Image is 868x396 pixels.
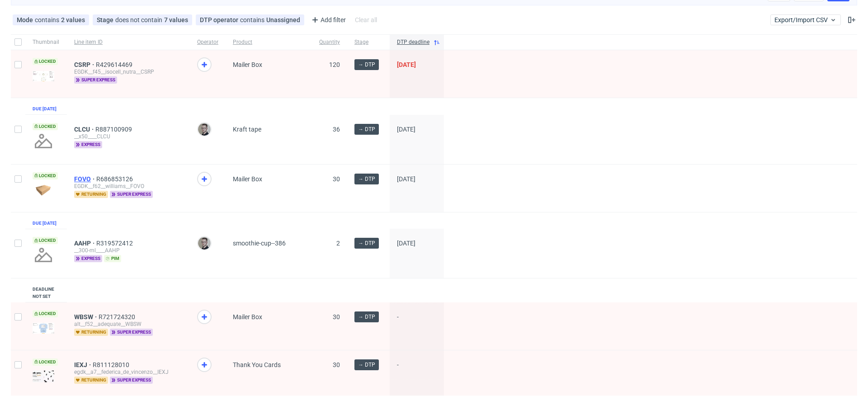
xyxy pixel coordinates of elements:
span: 30 [333,361,340,368]
span: → DTP [358,175,375,183]
span: Locked [33,310,58,317]
div: egdk__a7__federica_de_vincenzo__IEXJ [74,368,183,376]
div: alt__f52__adequate__WBSW [74,321,183,328]
img: Krystian Gaza [198,237,211,250]
span: [DATE] [397,126,415,133]
span: does not contain [115,16,164,24]
span: Thank You Cards [233,361,281,368]
a: R319572412 [96,240,135,247]
span: 2 [336,240,340,247]
div: __x50____CLCU [74,133,183,140]
span: Mailer Box [233,313,262,321]
span: [DATE] [397,240,415,247]
a: FOVO [74,175,96,183]
span: → DTP [358,61,375,69]
button: Export/Import CSV [770,14,841,25]
div: __300-ml____AAHP [74,247,183,254]
span: Locked [33,123,58,130]
span: → DTP [358,313,375,321]
div: Clear all [353,14,379,26]
img: version_two_editor_design.png [33,71,54,81]
a: IEXJ [74,361,93,368]
span: Thumbnail [33,38,60,46]
span: express [74,255,102,262]
img: no_design.png [33,130,54,152]
span: → DTP [358,125,375,133]
img: Krystian Gaza [198,123,211,136]
span: returning [74,329,108,336]
span: Stage [97,16,115,24]
span: Quantity [319,38,340,46]
img: no_design.png [33,244,54,266]
div: 7 values [164,16,188,24]
div: 2 values [61,16,85,24]
span: contains [240,16,266,24]
span: 36 [333,126,340,133]
span: 30 [333,175,340,183]
div: EGDK__f62__williams__FOVO [74,183,183,190]
span: Locked [33,237,58,244]
a: R721724320 [99,313,137,321]
span: smoothie-cup--386 [233,240,286,247]
span: → DTP [358,361,375,369]
span: returning [74,191,108,198]
a: AAHP [74,240,96,247]
span: Mailer Box [233,175,262,183]
a: R686853126 [96,175,135,183]
span: - [397,313,437,339]
div: Unassigned [266,16,300,24]
div: Due [DATE] [33,105,57,113]
span: super express [74,76,117,84]
span: Locked [33,358,58,366]
span: Line item ID [74,38,183,46]
span: express [74,141,102,148]
span: Stage [354,38,382,46]
span: Locked [33,172,58,179]
img: version_two_editor_design [33,370,54,382]
span: super express [110,191,153,198]
a: CSRP [74,61,96,68]
span: contains [35,16,61,24]
span: super express [110,329,153,336]
span: Export/Import CSV [774,16,837,24]
span: DTP deadline [397,38,429,46]
span: Locked [33,58,58,65]
img: data [33,323,54,334]
img: data [33,184,54,196]
div: Due [DATE] [33,220,57,227]
span: Product [233,38,305,46]
span: [DATE] [397,175,415,183]
span: → DTP [358,239,375,247]
span: super express [110,377,153,384]
a: R811128010 [93,361,131,368]
span: [DATE] [397,61,416,68]
div: Deadline not set [33,286,60,300]
div: EGDK__f45__isocell_nutra__CSRP [74,68,183,75]
span: 120 [329,61,340,68]
span: Mailer Box [233,61,262,68]
div: Add filter [308,13,348,27]
span: Kraft tape [233,126,261,133]
a: WBSW [74,313,99,321]
span: DTP operator [200,16,240,24]
a: R429614469 [96,61,134,68]
a: CLCU [74,126,95,133]
a: R887100909 [95,126,134,133]
span: returning [74,377,108,384]
span: - [397,361,437,387]
span: 30 [333,313,340,321]
span: Operator [197,38,218,46]
span: pim [104,255,121,262]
